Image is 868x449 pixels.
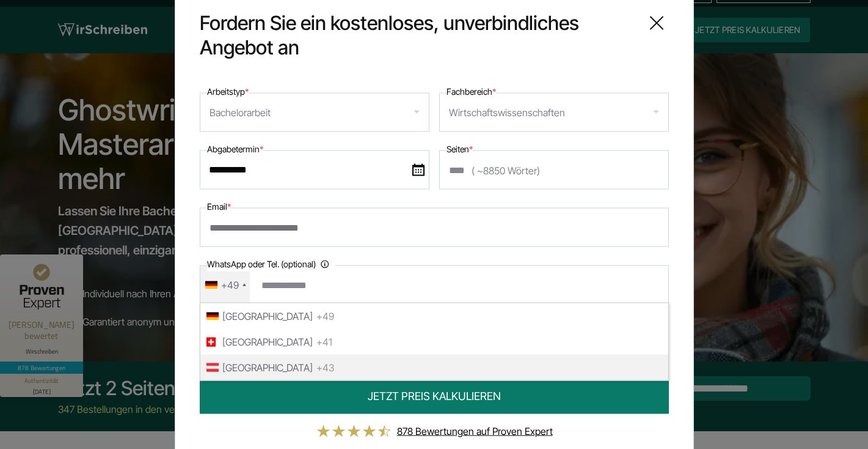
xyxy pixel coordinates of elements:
[200,150,429,190] input: date
[200,378,669,414] button: JETZT PREIS KALKULIEREN
[207,199,231,214] label: Email
[397,425,553,437] a: 878 Bewertungen auf Proven Expert
[207,84,249,99] label: Arbeitstyp
[222,358,313,377] span: [GEOGRAPHIC_DATA]
[221,275,239,295] div: +49
[449,103,565,122] div: Wirtschaftswissenschaften
[316,332,332,352] span: +41
[207,142,263,157] label: Abgabetermin
[316,306,334,326] span: +49
[412,164,425,176] img: date
[368,388,501,404] span: JETZT PREIS KALKULIEREN
[200,266,250,304] div: Telephone country code
[207,257,335,272] label: WhatsApp oder Tel. (optional)
[447,142,473,157] label: Seiten
[222,306,313,326] span: [GEOGRAPHIC_DATA]
[210,103,271,122] div: Bachelorarbeit
[447,84,496,99] label: Fachbereich
[316,358,334,377] span: +43
[222,332,313,352] span: [GEOGRAPHIC_DATA]
[200,11,635,60] span: Fordern Sie ein kostenloses, unverbindliches Angebot an
[200,303,669,381] ul: List of countries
